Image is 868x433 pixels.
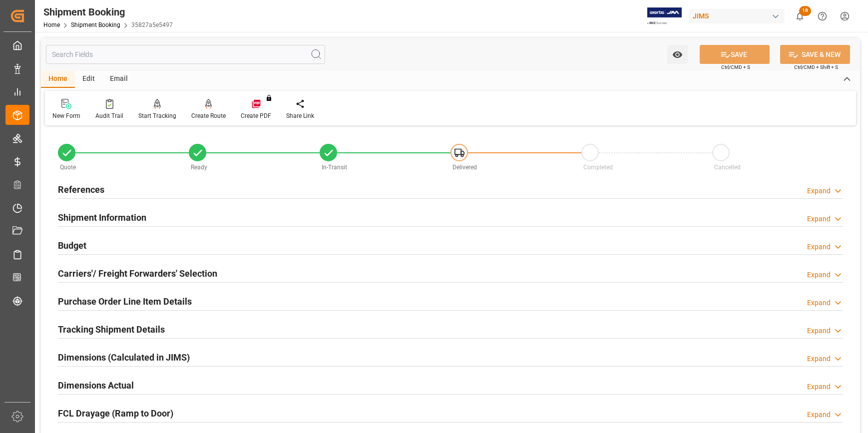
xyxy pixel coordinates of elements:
a: Shipment Booking [71,21,120,28]
div: New Form [52,111,80,120]
span: Ready [191,164,207,171]
div: Home [41,71,75,88]
h2: Dimensions Actual [58,379,134,392]
span: 18 [799,6,811,16]
span: Ctrl/CMD + Shift + S [794,63,838,71]
div: Audit Trail [95,111,123,120]
div: Expand [807,186,831,196]
button: SAVE [700,45,770,64]
div: Expand [807,382,831,392]
div: Expand [807,214,831,224]
h2: Carriers'/ Freight Forwarders' Selection [58,267,217,280]
input: Search Fields [46,45,325,64]
div: Expand [807,270,831,280]
span: Delivered [452,164,477,171]
h2: References [58,183,104,196]
h2: Purchase Order Line Item Details [58,295,192,308]
button: Help Center [811,5,834,27]
div: JIMS [689,9,785,23]
div: Expand [807,298,831,308]
span: Cancelled [714,164,741,171]
span: Ctrl/CMD + S [721,63,750,71]
div: Expand [807,410,831,420]
h2: Tracking Shipment Details [58,323,165,336]
div: Create Route [191,111,226,120]
h2: Dimensions (Calculated in JIMS) [58,351,190,364]
div: Expand [807,326,831,336]
span: Completed [583,164,613,171]
div: Share Link [286,111,314,120]
div: Edit [75,71,102,88]
h2: FCL Drayage (Ramp to Door) [58,407,173,420]
span: In-Transit [322,164,347,171]
h2: Budget [58,239,86,252]
button: open menu [667,45,688,64]
a: Home [43,21,60,28]
div: Expand [807,354,831,364]
span: Quote [60,164,76,171]
button: JIMS [689,6,789,25]
img: Exertis%20JAM%20-%20Email%20Logo.jpg_1722504956.jpg [647,7,682,25]
div: Email [102,71,135,88]
h2: Shipment Information [58,211,146,224]
div: Start Tracking [138,111,176,120]
div: Shipment Booking [43,4,173,19]
div: Expand [807,242,831,252]
button: show 18 new notifications [789,5,811,27]
button: SAVE & NEW [780,45,850,64]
